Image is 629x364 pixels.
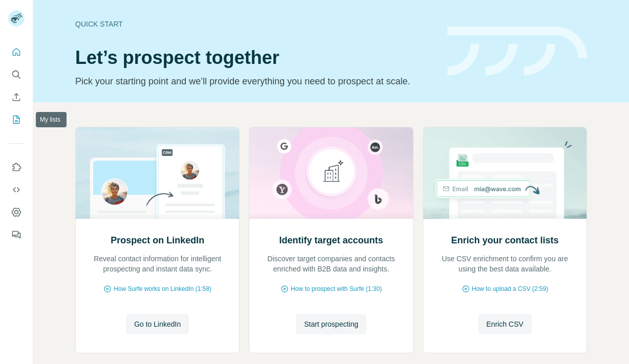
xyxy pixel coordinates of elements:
[451,233,558,247] h2: Enrich your contact lists
[111,233,204,247] h2: Prospect on LinkedIn
[423,127,587,219] img: Enrich your contact lists
[75,74,435,88] p: Pick your starting point and we’ll provide everything you need to prospect at scale.
[472,284,548,293] span: How to upload a CSV (2:59)
[259,254,402,274] p: Discover target companies and contacts enriched with B2B data and insights.
[8,110,25,129] button: My lists
[8,180,25,199] button: Use Surfe API
[279,233,383,247] h2: Identify target accounts
[304,319,358,329] span: Start prospecting
[447,27,587,76] img: banner
[75,19,435,29] div: Quick start
[134,319,181,329] span: Go to LinkedIn
[249,127,413,219] img: Identify target accounts
[8,65,25,84] button: Search
[75,48,435,68] h1: Let’s prospect together
[8,43,25,61] button: Quick start
[8,203,25,221] button: Dashboard
[8,88,25,106] button: Enrich CSV
[8,158,25,176] button: Use Surfe on LinkedIn
[486,319,523,329] span: Enrich CSV
[126,314,189,334] button: Go to LinkedIn
[86,254,229,274] p: Reveal contact information for intelligent prospecting and instant data sync.
[114,284,211,293] span: How Surfe works on LinkedIn (1:58)
[433,254,576,274] p: Use CSV enrichment to confirm you are using the best data available.
[296,314,366,334] button: Start prospecting
[8,225,25,244] button: Feedback
[478,314,531,334] button: Enrich CSV
[75,127,240,219] img: Prospect on LinkedIn
[291,284,382,293] span: How to prospect with Surfe (1:30)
